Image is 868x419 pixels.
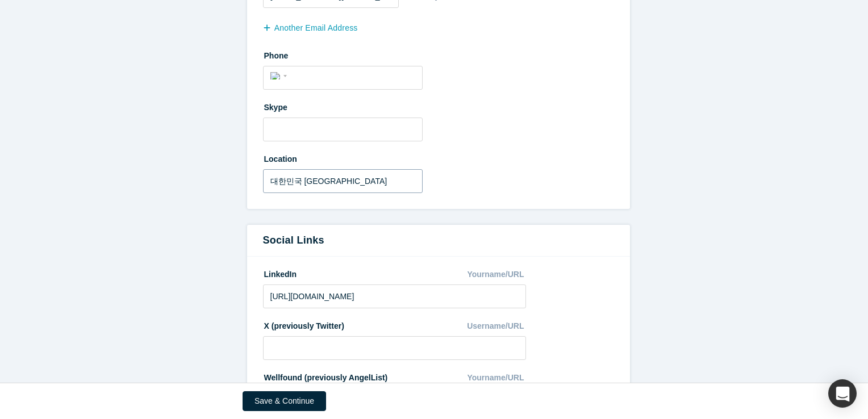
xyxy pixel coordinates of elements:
label: LinkedIn [263,265,297,280]
div: Yourname/URL [467,265,526,284]
label: Skype [263,98,614,114]
div: Username/URL [467,316,526,336]
div: Yourname/URL [467,368,526,388]
label: Location [263,149,614,165]
button: another Email Address [263,18,370,38]
label: Wellfound (previously AngelList) [263,368,388,384]
input: Enter a location [263,169,423,193]
label: Phone [263,46,614,62]
button: Save & Continue [243,391,326,411]
h3: Social Links [263,233,614,248]
label: X (previously Twitter) [263,316,344,332]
